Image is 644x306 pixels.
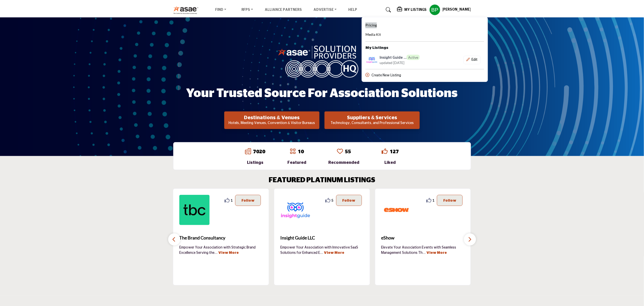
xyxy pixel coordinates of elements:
img: The Brand Consultancy [179,195,210,225]
p: Hotels, Meeting Venues, Convention & Visitor Bureaus [226,121,318,126]
img: Site Logo [173,6,201,14]
img: Insight Guide LLC [280,195,311,225]
span: updated [DATE] [380,60,404,65]
div: Basic outlined example [463,56,481,64]
a: Search [381,6,394,14]
div: Featured [287,160,306,166]
h2: Destinations & Venues [226,115,318,121]
a: View More [427,251,447,255]
a: 7020 [253,149,265,154]
span: 5 [332,198,334,203]
a: View More [218,251,239,255]
img: eShow [381,195,412,225]
a: Alliance Partners [265,8,302,12]
span: eShow [381,234,465,241]
img: insight-guide logo [366,54,378,66]
img: image [278,44,366,78]
span: ... [320,251,323,255]
button: Follow [437,195,463,206]
div: Create New Listing [365,73,484,78]
h5: [PERSON_NAME] [442,7,471,12]
i: Go to Liked [382,148,388,154]
span: Insight Guide LLC [280,234,364,241]
div: Listings [245,160,265,166]
a: Insight Guide LLC [280,231,364,245]
span: ... [423,251,426,255]
a: 55 [345,149,351,154]
span: The Brand Consultancy [179,234,263,241]
h2: Suppliers & Services [326,115,418,121]
div: My Listings [397,7,427,13]
span: ... [214,251,217,255]
a: 10 [298,149,304,154]
button: Destinations & Venues Hotels, Meeting Venues, Convention & Visitor Bureaus [224,111,319,129]
a: The Brand Consultancy [179,231,263,245]
button: Show Company Details With Edit Page [463,56,481,64]
span: Active [407,55,420,60]
a: 127 [390,149,399,154]
button: Show hide supplier dropdown [429,4,440,15]
div: Recommended [329,160,360,166]
button: Follow [336,195,362,206]
span: 1 [231,198,233,203]
div: Liked [382,160,399,166]
h6: Insight Guide LLC [380,55,420,60]
a: Go to Recommended [337,148,343,155]
a: Go to Featured [290,148,296,155]
p: Follow [342,198,356,203]
p: Elevate Your Association Events with Seamless Management Solutions Th [381,245,465,255]
b: My Listings [365,45,388,51]
p: Follow [443,198,456,203]
a: Find [212,6,230,13]
h5: My Listings [404,8,427,12]
a: eShow [381,231,465,245]
a: Advertise [310,6,340,13]
p: Empower Your Association with Strategic Brand Excellence Serving the [179,245,263,255]
a: Media Kit [365,32,381,38]
a: insight-guide logo Insight Guide ...Active updated [DATE] [365,54,434,66]
h1: Your Trusted Source for Association Solutions [186,86,458,101]
span: Pricing [365,23,377,27]
h2: FEATURED PLATINUM LISTINGS [269,176,375,185]
p: Follow [241,198,255,203]
a: Help [348,8,357,12]
a: Pricing [365,22,377,28]
a: RFPs [238,6,257,13]
span: Media Kit [365,32,381,37]
button: Suppliers & Services Technology, Consultants, and Professional Services [325,111,420,129]
span: 1 [432,198,434,203]
div: My Listings [362,17,488,82]
p: Technology, Consultants, and Professional Services [326,121,418,126]
a: View More [324,251,344,255]
p: Empower Your Association with Innovative SaaS Solutions for Enhanced E [280,245,364,255]
button: Follow [235,195,261,206]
